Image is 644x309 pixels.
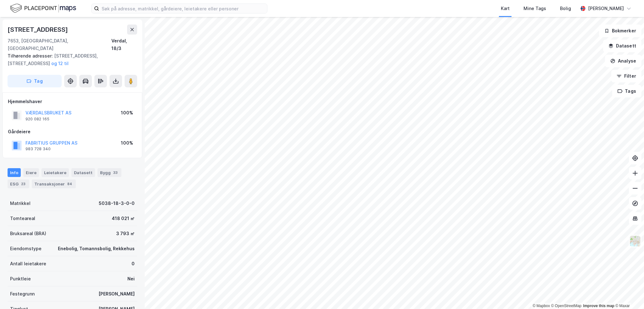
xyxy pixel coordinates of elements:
[116,230,135,237] div: 3 793 ㎡
[23,168,39,177] div: Eiere
[10,215,35,222] div: Tomteareal
[112,215,135,222] div: 418 021 ㎡
[99,200,135,207] div: 5038-18-3-0-0
[42,168,69,177] div: Leietakere
[10,260,46,268] div: Antall leietakere
[10,230,46,237] div: Bruksareal (BRA)
[32,179,76,188] div: Transaksjoner
[66,181,73,187] div: 84
[501,5,510,12] div: Kart
[8,75,62,87] button: Tag
[8,168,21,177] div: Info
[98,168,121,177] div: Bygg
[111,37,137,52] div: Verdal, 18/3
[8,25,69,35] div: [STREET_ADDRESS]
[10,200,31,207] div: Matrikkel
[112,169,119,176] div: 33
[629,235,641,247] img: Z
[8,53,54,58] span: Tilhørende adresser:
[533,304,550,308] a: Mapbox
[132,260,135,268] div: 0
[603,40,641,52] button: Datasett
[8,128,137,135] div: Gårdeiere
[611,70,641,82] button: Filter
[8,37,111,52] div: 7653, [GEOGRAPHIC_DATA], [GEOGRAPHIC_DATA]
[613,279,644,309] div: Kontrollprogram for chat
[605,55,641,67] button: Analyse
[20,181,27,187] div: 23
[25,146,51,152] div: 983 728 340
[121,109,133,117] div: 100%
[8,179,29,188] div: ESG
[121,139,133,147] div: 100%
[588,5,624,12] div: [PERSON_NAME]
[10,275,31,283] div: Punktleie
[599,25,641,37] button: Bokmerker
[10,290,35,298] div: Festegrunn
[551,304,582,308] a: OpenStreetMap
[98,290,135,298] div: [PERSON_NAME]
[10,3,76,14] img: logo.f888ab2527a4732fd821a326f86c7f29.svg
[524,5,546,12] div: Mine Tags
[99,4,267,13] input: Søk på adresse, matrikkel, gårdeiere, leietakere eller personer
[583,304,614,308] a: Improve this map
[25,117,49,122] div: 920 082 165
[71,168,95,177] div: Datasett
[58,245,135,252] div: Enebolig, Tomannsbolig, Rekkehus
[10,245,42,252] div: Eiendomstype
[613,279,644,309] iframe: Chat Widget
[560,5,571,12] div: Bolig
[8,52,132,67] div: [STREET_ADDRESS], [STREET_ADDRESS]
[612,85,641,97] button: Tags
[8,98,137,105] div: Hjemmelshaver
[127,275,135,283] div: Nei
